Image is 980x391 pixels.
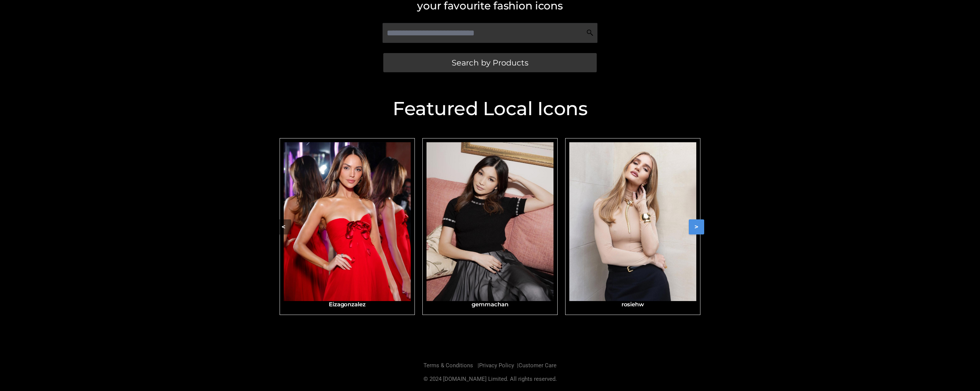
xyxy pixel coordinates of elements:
[383,53,597,72] a: Search by Products
[276,99,704,118] h2: Featured Local Icons​
[569,301,696,308] h3: rosiehw
[519,362,557,369] a: Customer Care
[479,362,519,369] a: Privacy Policy |
[426,142,554,301] img: gemmachan
[586,29,594,37] img: Search Icon
[426,301,554,308] h3: gemmachan
[280,138,415,315] a: EizagonzalezEizagonzalez
[569,142,696,301] img: rosiehw
[689,219,704,234] button: >
[276,138,704,316] div: Carousel Navigation
[276,219,291,234] button: <
[284,301,411,308] h3: Eizagonzalez
[284,142,411,301] img: Eizagonzalez
[452,59,528,67] span: Search by Products
[422,138,558,315] a: gemmachangemmachan
[423,362,479,369] a: Terms & Conditions |
[565,138,700,315] a: rosiehwrosiehw
[276,374,704,384] p: © 2024 [DOMAIN_NAME] Limited. All rights reserved.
